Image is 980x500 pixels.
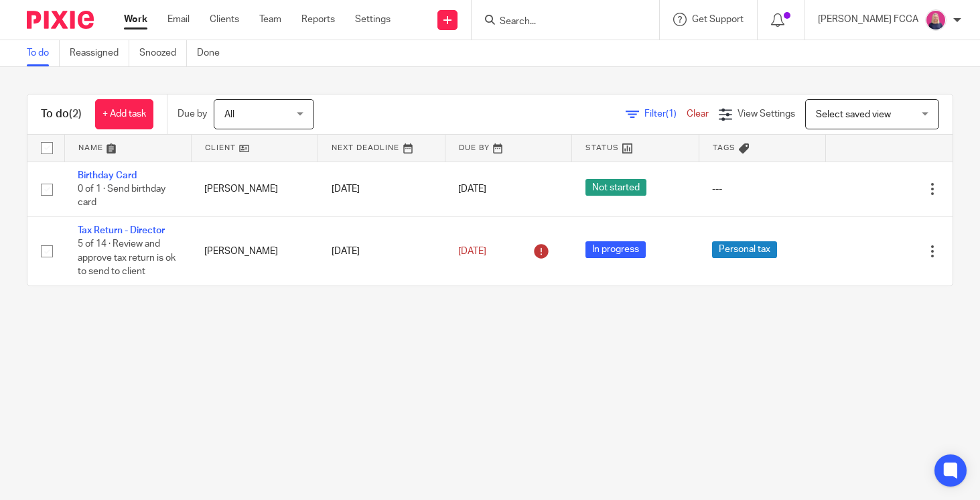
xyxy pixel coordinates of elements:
a: Birthday Card [78,171,137,180]
td: [DATE] [318,216,445,286]
a: Snoozed [139,40,187,66]
span: Select saved view [816,110,891,119]
span: Filter [644,109,687,119]
span: Tags [713,144,736,151]
a: Tax Return - Director [78,226,165,235]
span: Get Support [692,15,744,24]
div: --- [712,182,812,196]
a: Team [259,13,281,26]
a: Settings [355,13,391,26]
a: Work [124,13,147,26]
p: [PERSON_NAME] FCCA [818,13,918,26]
span: View Settings [738,109,795,119]
img: Cheryl%20Sharp%20FCCA.png [925,9,947,31]
a: Clear [687,109,709,119]
a: Reports [301,13,335,26]
a: To do [27,40,60,66]
a: Done [197,40,230,66]
span: (2) [69,109,82,119]
td: [DATE] [318,162,445,216]
a: + Add task [95,99,153,129]
span: 5 of 14 · Review and approve tax return is ok to send to client [78,240,176,277]
span: In progress [585,241,646,258]
td: [PERSON_NAME] [191,162,318,216]
span: Not started [585,179,646,196]
a: Email [167,13,190,26]
td: [PERSON_NAME] [191,216,318,286]
span: [DATE] [458,184,486,194]
span: (1) [666,109,677,119]
a: Clients [210,13,239,26]
span: 0 of 1 · Send birthday card [78,184,165,208]
span: All [224,110,234,119]
p: Due by [178,107,207,121]
a: Reassigned [70,40,129,66]
input: Search [498,16,619,28]
img: Pixie [27,11,94,29]
h1: To do [41,107,82,121]
span: Personal tax [712,241,777,258]
span: [DATE] [458,247,486,256]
